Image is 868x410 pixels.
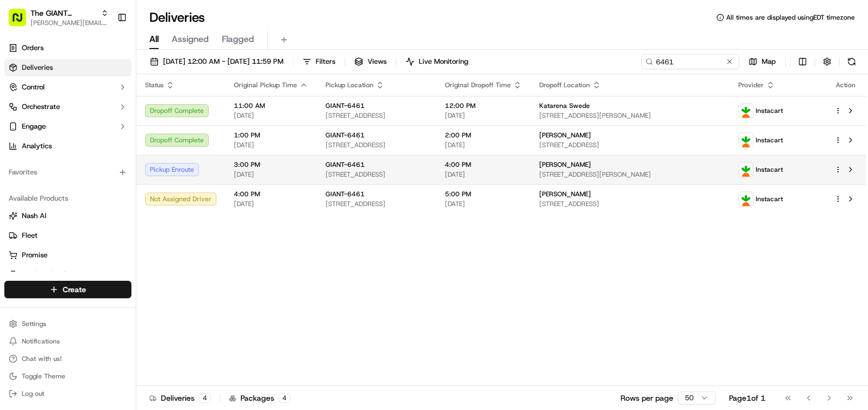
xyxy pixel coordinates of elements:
button: Create [4,281,131,298]
span: 5:00 PM [445,190,522,198]
span: Original Dropoff Time [445,81,511,89]
button: Settings [4,316,131,331]
div: We're available if you need us! [37,115,138,124]
span: Orchestrate [22,102,60,112]
span: Instacart [756,165,783,174]
img: profile_instacart_ahold_partner.png [739,104,753,118]
div: Start new chat [37,104,179,115]
button: Promise [4,246,131,264]
img: profile_instacart_ahold_partner.png [739,133,753,147]
input: Got a question? Start typing here... [28,70,196,82]
button: Toggle Theme [4,369,131,384]
img: profile_instacart_ahold_partner.png [739,192,753,206]
span: Flagged [222,33,254,46]
a: Fleet [9,231,127,240]
span: [DATE] [234,141,308,149]
span: Control [22,82,45,92]
h1: Deliveries [149,9,205,26]
a: 💻API Documentation [88,154,179,173]
span: Notifications [22,337,60,346]
span: All times are displayed using EDT timezone [726,13,855,22]
div: Packages [229,393,291,403]
span: [DATE] [234,111,308,120]
span: GIANT-6461 [325,101,365,110]
div: 📗 [11,159,20,168]
button: Engage [4,118,131,135]
button: Product Catalog [4,266,131,284]
span: Analytics [22,141,52,151]
a: Promise [9,250,127,260]
span: Katarena Swede [539,101,590,110]
span: Nash AI [22,211,46,221]
span: 12:00 PM [445,101,522,110]
button: Live Monitoring [401,54,473,69]
span: GIANT-6461 [325,190,365,198]
button: The GIANT Company[PERSON_NAME][EMAIL_ADDRESS][PERSON_NAME][DOMAIN_NAME] [4,4,113,31]
div: 4 [199,393,211,403]
span: [DATE] [234,170,308,179]
span: Live Monitoring [419,57,468,67]
button: Map [744,54,781,69]
div: Deliveries [149,393,211,403]
span: [DATE] [445,141,522,149]
span: Orders [22,43,44,53]
button: [DATE] 12:00 AM - [DATE] 11:59 PM [145,54,288,69]
span: [STREET_ADDRESS] [325,200,427,208]
span: Original Pickup Time [234,81,297,89]
span: Views [367,57,387,67]
span: Instacart [756,136,783,144]
span: Provider [738,81,764,89]
span: Dropoff Location [539,81,590,89]
span: Instacart [756,195,783,203]
img: Nash [11,11,33,33]
div: 💻 [92,159,101,168]
span: Product Catalog [22,270,74,280]
span: Pickup Location [325,81,373,89]
span: Chat with us! [22,354,62,363]
span: Settings [22,319,46,328]
span: Filters [316,57,335,67]
span: 3:00 PM [234,160,308,169]
span: 2:00 PM [445,131,522,140]
a: Product Catalog [9,270,127,280]
a: Analytics [4,137,131,155]
span: Assigned [172,33,209,46]
button: Control [4,79,131,96]
span: Status [145,81,164,89]
button: Filters [298,54,340,69]
span: Create [63,284,86,295]
a: Deliveries [4,59,131,76]
span: All [149,33,159,46]
input: Type to search [641,54,739,69]
span: [DATE] [445,170,522,179]
span: Promise [22,250,47,260]
span: [STREET_ADDRESS][PERSON_NAME] [539,111,721,120]
span: [DATE] [445,200,522,208]
p: Rows per page [620,393,673,403]
div: Available Products [4,190,131,207]
span: The GIANT Company [31,8,97,19]
button: [PERSON_NAME][EMAIL_ADDRESS][PERSON_NAME][DOMAIN_NAME] [31,19,108,27]
span: Instacart [756,106,783,115]
span: [STREET_ADDRESS] [325,141,427,149]
button: Start new chat [185,107,198,120]
span: Pylon [108,185,132,193]
span: [STREET_ADDRESS] [539,200,721,208]
span: Toggle Theme [22,372,65,381]
span: Log out [22,389,44,398]
a: Powered byPylon [77,184,132,193]
img: 1736555255976-a54dd68f-1ca7-489b-9aae-adbdc363a1c4 [11,104,31,124]
span: [PERSON_NAME] [539,131,591,140]
span: Fleet [22,231,38,240]
a: 📗Knowledge Base [7,154,88,173]
span: Map [762,57,776,67]
div: Action [834,81,857,89]
button: Views [349,54,391,69]
span: Deliveries [22,63,53,73]
span: 11:00 AM [234,101,308,110]
button: Log out [4,386,131,401]
span: [DATE] [234,200,308,208]
span: GIANT-6461 [325,160,365,169]
button: Chat with us! [4,351,131,366]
